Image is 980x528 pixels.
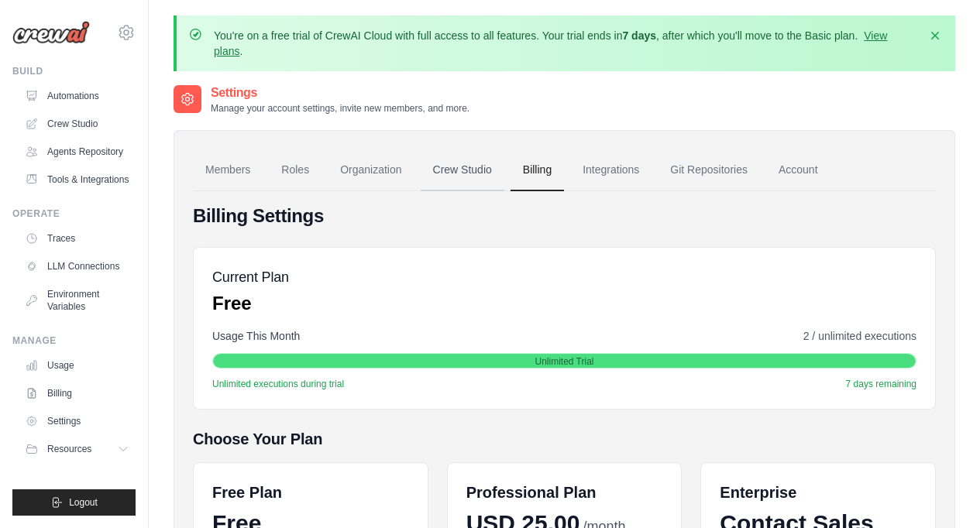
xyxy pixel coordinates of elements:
a: Agents Repository [19,139,136,164]
h6: Free Plan [212,482,282,503]
a: Account [766,149,830,191]
span: 2 / unlimited executions [803,328,916,344]
div: Build [12,65,136,77]
a: Traces [19,226,136,251]
a: Organization [328,149,414,191]
span: Resources [47,443,91,455]
p: Manage your account settings, invite new members, and more. [211,102,469,115]
h6: Enterprise [720,482,916,503]
p: Free [212,291,289,316]
strong: 7 days [622,29,656,42]
a: Automations [19,84,136,108]
a: Members [193,149,263,191]
a: Crew Studio [421,149,504,191]
a: Tools & Integrations [19,167,136,192]
a: Billing [19,381,136,406]
h5: Choose Your Plan [193,428,936,450]
div: Operate [12,207,136,220]
button: Resources [19,437,136,461]
a: Integrations [570,149,652,191]
p: You're on a free trial of CrewAI Cloud with full access to all features. Your trial ends in , aft... [214,28,918,59]
span: Unlimited executions during trial [212,378,344,390]
span: Usage This Month [212,328,300,344]
a: Environment Variables [19,282,136,319]
button: Logout [12,489,136,516]
a: LLM Connections [19,254,136,279]
a: Billing [511,149,564,191]
a: Crew Studio [19,111,136,136]
h6: Professional Plan [466,482,597,503]
span: 7 days remaining [846,378,916,390]
span: Logout [69,496,98,509]
div: Manage [12,334,136,347]
a: Settings [19,409,136,434]
h2: Settings [211,84,469,102]
h4: Billing Settings [193,204,936,228]
h5: Current Plan [212,266,289,288]
img: Logo [12,21,90,44]
a: Roles [269,149,322,191]
span: Unlimited Trial [535,355,593,368]
a: Git Repositories [658,149,760,191]
a: Usage [19,353,136,378]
